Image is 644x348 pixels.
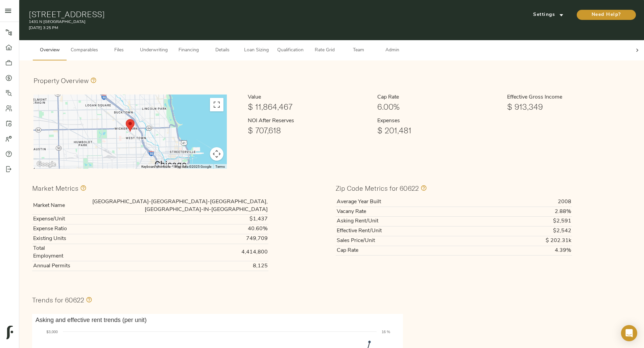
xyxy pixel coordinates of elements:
td: $1,437 [72,214,268,224]
button: Settings [523,10,574,20]
th: Expense/Unit [32,214,72,224]
img: logo [6,326,13,339]
td: 749,709 [72,234,268,244]
th: Asking Rent/Unit [336,216,485,226]
th: Total Employment [32,244,72,261]
td: 2008 [485,197,572,207]
span: Comparables [71,46,98,55]
td: 40.60% [72,224,268,234]
h1: $ 707,618 [248,126,372,135]
span: Financing [176,46,201,55]
svg: Values in this section only include information specific to the 60622 zip code [419,184,427,192]
h1: $ 913,349 [507,102,631,111]
th: Market Name [32,197,72,214]
th: Effective Rent/Unit [336,226,485,236]
button: Toggle fullscreen view [210,98,223,111]
h1: 6.00% [377,102,501,111]
span: Overview [37,46,63,55]
span: Need Help? [583,11,629,19]
h6: NOI After Reserves [248,117,372,126]
th: Existing Units [32,234,72,244]
text: Asking and effective rent trends (per unit) [35,317,147,323]
span: Rate Grid [312,46,337,55]
p: [DATE] 3:25 PM [29,25,433,31]
text: $3,000 [46,330,58,334]
td: 4.39% [485,246,572,256]
h1: $ 11,864,467 [248,102,372,111]
h3: Property Overview [33,77,89,84]
th: Average Year Built [336,197,485,207]
td: 4,414,800 [72,244,268,261]
td: $ 202.31k [485,236,572,246]
a: Open this area in Google Maps (opens a new window) [35,160,57,169]
a: Terms (opens in new tab) [215,165,225,168]
th: Sales Price/Unit [336,236,485,246]
button: Keyboard shortcuts [141,164,170,169]
div: Open Intercom Messenger [621,325,637,341]
button: Map camera controls [210,147,223,161]
td: 8,125 [72,261,268,271]
h6: Cap Rate [377,93,501,102]
h3: Zip Code Metrics for 60622 [336,184,419,192]
span: Map data ©2025 Google [174,165,211,168]
span: Underwriting [140,46,168,55]
button: Need Help? [577,10,636,20]
th: Expense Ratio [32,224,72,234]
h1: $ 201,481 [377,126,501,135]
span: Loan Sizing [243,46,269,55]
th: Vacany Rate [336,207,485,217]
span: Team [345,46,371,55]
h3: Market Metrics [32,184,78,192]
h6: Effective Gross Income [507,93,631,102]
img: Google [35,160,57,169]
td: $2,591 [485,216,572,226]
h6: Value [248,93,372,102]
span: Admin [379,46,405,55]
span: Settings [530,11,567,19]
div: Subject Propery [123,116,137,134]
span: Details [210,46,235,55]
span: Qualification [277,46,304,55]
h6: Expenses [377,117,501,126]
th: Cap Rate [336,246,485,256]
td: $2,542 [485,226,572,236]
td: 2.88% [485,207,572,217]
td: [GEOGRAPHIC_DATA]-[GEOGRAPHIC_DATA]-[GEOGRAPHIC_DATA], [GEOGRAPHIC_DATA]-IN-[GEOGRAPHIC_DATA] [72,197,268,214]
h1: [STREET_ADDRESS] [29,9,433,19]
p: 1431 N [GEOGRAPHIC_DATA] [29,19,433,25]
th: Annual Permits [32,261,72,271]
text: 16 % [382,330,390,334]
svg: Values in this section comprise all zip codes within the Chicago-Naperville-Elgin, IL-IN-WI market [78,184,87,192]
h3: Trends for 60622 [32,296,84,304]
span: Files [106,46,132,55]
